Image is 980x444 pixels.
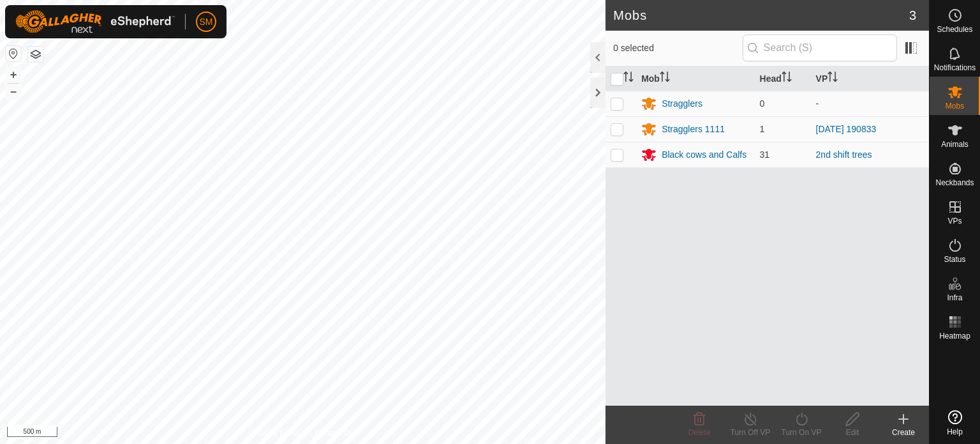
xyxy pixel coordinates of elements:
span: 3 [909,6,916,25]
th: Head [755,66,811,91]
span: SM [200,15,213,29]
p-sorticon: Activate to sort [782,73,792,84]
span: 0 [760,98,765,109]
span: 0 selected [613,42,742,55]
div: Create [878,427,929,438]
a: 2nd shift trees [816,149,872,160]
div: Turn On VP [776,427,827,438]
div: Turn Off VP [725,427,776,438]
span: Help [947,428,963,436]
td: - [811,91,929,116]
p-sorticon: Activate to sort [828,73,838,84]
div: Stragglers 1111 [662,123,725,136]
button: Map Layers [28,47,43,62]
div: Stragglers [662,97,702,111]
h2: Mobs [613,8,909,23]
span: Notifications [934,64,976,72]
span: Delete [688,428,711,437]
p-sorticon: Activate to sort [623,73,634,84]
span: Infra [947,294,962,302]
div: Black cows and Calfs [662,148,746,162]
span: Neckbands [935,179,974,187]
a: Contact Us [315,427,353,439]
input: Search (S) [743,34,897,61]
p-sorticon: Activate to sort [660,73,670,84]
span: Status [944,256,965,263]
span: Mobs [946,102,964,110]
span: Schedules [937,26,972,33]
button: Reset Map [6,46,21,61]
a: Help [930,405,980,441]
span: VPs [947,217,961,225]
a: Privacy Policy [253,427,301,439]
img: Gallagher Logo [15,10,175,33]
span: 1 [760,124,765,134]
span: Animals [941,141,969,148]
div: Edit [827,427,878,438]
span: Heatmap [939,332,970,340]
span: 31 [760,149,770,160]
button: – [6,84,21,99]
th: Mob [636,66,754,91]
th: VP [811,66,929,91]
button: + [6,67,21,82]
a: [DATE] 190833 [816,124,877,134]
